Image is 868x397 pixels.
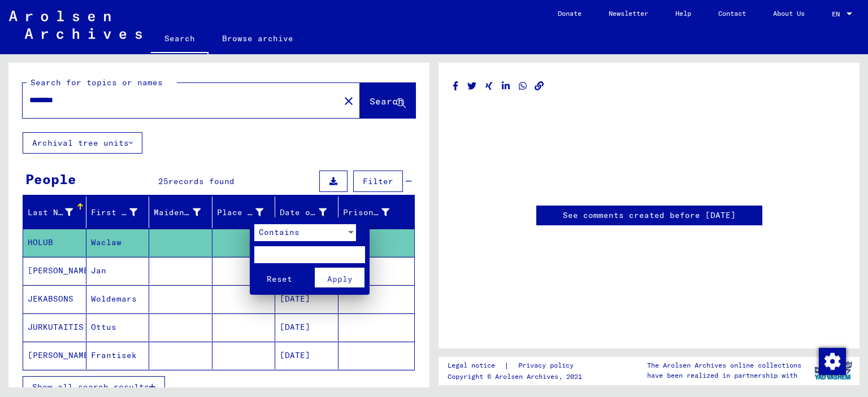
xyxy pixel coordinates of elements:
[315,268,364,287] button: Apply
[327,274,353,284] span: Apply
[259,227,300,237] span: Contains
[818,347,845,374] div: Change consent
[819,348,846,375] img: Change consent
[254,268,304,287] button: Reset
[267,274,292,284] span: Reset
